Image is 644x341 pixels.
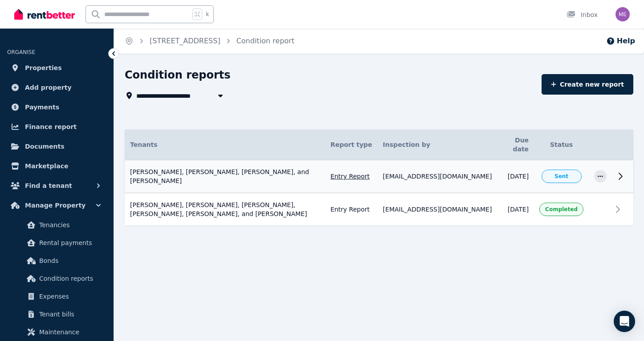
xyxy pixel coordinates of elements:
[25,121,77,132] span: Finance report
[606,36,635,46] button: Help
[7,59,106,77] a: Properties
[325,193,378,225] td: Entry Report
[7,79,106,96] a: Add property
[7,196,106,214] button: Manage Property
[7,177,106,195] button: Find a tenant
[25,62,62,73] span: Properties
[25,141,65,152] span: Documents
[7,157,106,175] a: Marketplace
[7,137,106,155] a: Documents
[25,102,59,112] span: Payments
[150,37,220,45] a: [STREET_ADDRESS]
[567,10,598,19] div: Inbox
[615,7,630,21] img: melpol@hotmail.com
[39,255,99,266] span: Bonds
[383,172,492,181] span: [EMAIL_ADDRESS][DOMAIN_NAME]
[25,161,68,171] span: Marketplace
[114,29,305,54] nav: Breadcrumb
[325,129,378,160] th: Report type
[39,220,99,230] span: Tenancies
[130,140,158,149] span: Tenants
[130,200,320,218] span: [PERSON_NAME], [PERSON_NAME], [PERSON_NAME], [PERSON_NAME], [PERSON_NAME], and [PERSON_NAME]
[39,237,99,248] span: Rental payments
[497,160,534,193] td: [DATE]
[25,200,86,211] span: Manage Property
[11,323,103,341] a: Maintenance
[130,167,320,185] span: [PERSON_NAME], [PERSON_NAME], [PERSON_NAME], and [PERSON_NAME]
[542,74,633,95] a: Create new report
[14,8,75,21] img: RentBetter
[11,305,103,323] a: Tenant bills
[554,173,568,180] span: Sent
[125,68,231,82] h1: Condition reports
[614,311,635,332] div: Open Intercom Messenger
[236,37,294,45] a: Condition report
[39,309,99,320] span: Tenant bills
[7,118,106,136] a: Finance report
[206,11,209,18] span: k
[39,327,99,337] span: Maintenance
[325,160,378,193] td: Entry Report
[497,193,534,225] td: [DATE]
[11,216,103,234] a: Tenancies
[545,206,578,213] span: Completed
[25,82,72,93] span: Add property
[11,270,103,287] a: Condition reports
[383,205,492,214] span: [EMAIL_ADDRESS][DOMAIN_NAME]
[39,291,99,302] span: Expenses
[7,49,35,55] span: ORGANISE
[11,234,103,252] a: Rental payments
[497,129,534,160] th: Due date
[534,129,589,160] th: Status
[25,180,72,191] span: Find a tenant
[378,129,497,160] th: Inspection by
[11,252,103,270] a: Bonds
[11,287,103,305] a: Expenses
[39,273,99,284] span: Condition reports
[7,98,106,116] a: Payments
